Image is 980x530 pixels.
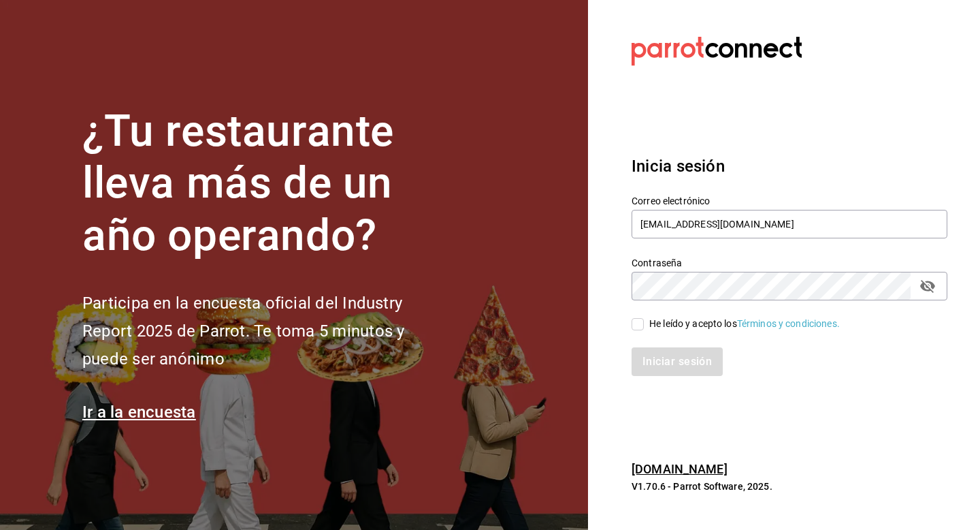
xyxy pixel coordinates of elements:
div: He leído y acepto los [649,317,840,331]
label: Correo electrónico [632,196,947,205]
input: Ingresa tu correo electrónico [632,210,947,238]
a: Términos y condiciones. [737,318,840,329]
a: [DOMAIN_NAME] [632,462,728,476]
h3: Inicia sesión [632,154,947,178]
a: Ir a la encuesta [82,403,196,422]
p: V1.70.6 - Parrot Software, 2025. [632,480,947,493]
label: Contraseña [632,258,947,267]
h2: Participa en la encuesta oficial del Industry Report 2025 de Parrot. Te toma 5 minutos y puede se... [82,290,450,373]
button: passwordField [916,275,939,298]
h1: ¿Tu restaurante lleva más de un año operando? [82,106,450,262]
